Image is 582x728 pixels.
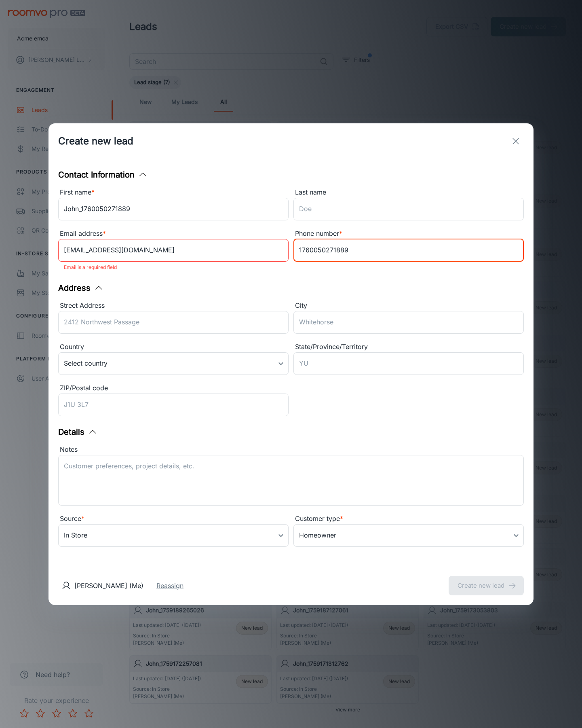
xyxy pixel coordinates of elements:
input: J1U 3L7 [58,394,289,416]
input: Doe [293,198,524,220]
button: Contact Information [58,169,148,181]
div: Street Address [58,301,289,311]
div: Select country [58,352,289,375]
div: Source [58,514,289,524]
div: Notes [58,444,524,455]
div: ZIP/Postal code [58,383,289,394]
div: Homeowner [293,524,524,547]
input: +1 439-123-4567 [293,239,524,262]
p: Email is a required field [64,262,283,272]
div: Email address [58,229,289,239]
input: John [58,198,289,220]
div: City [293,301,524,311]
button: exit [508,133,524,149]
button: Reassign [156,581,183,590]
input: YU [293,352,524,375]
div: State/Province/Territory [293,342,524,352]
p: [PERSON_NAME] (Me) [74,581,143,590]
input: myname@example.com [58,239,289,262]
div: Country [58,342,289,352]
input: 2412 Northwest Passage [58,311,289,334]
button: Details [58,426,97,438]
div: In Store [58,524,289,547]
button: Address [58,282,103,294]
h1: Create new lead [58,134,133,148]
div: Last name [293,187,524,198]
div: First name [58,187,289,198]
div: Customer type [293,514,524,524]
input: Whitehorse [293,311,524,334]
div: Phone number [293,229,524,239]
